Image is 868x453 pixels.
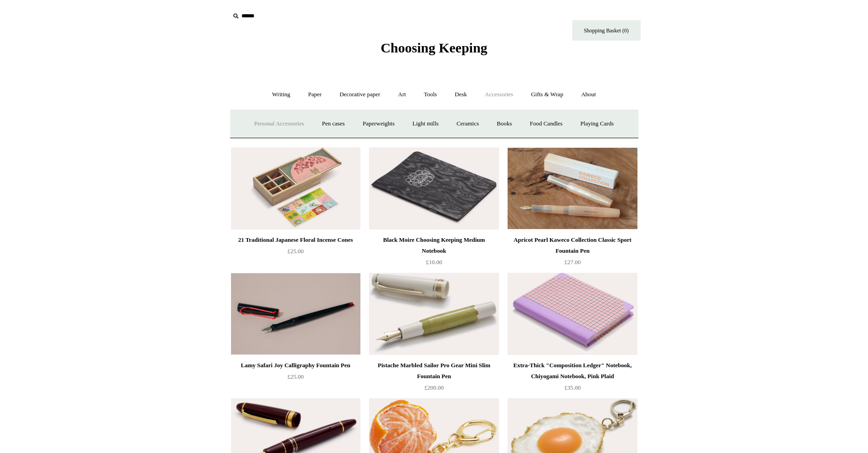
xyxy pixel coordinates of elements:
[416,83,445,107] a: Tools
[369,147,498,229] img: Black Moire Choosing Keeping Medium Notebook
[233,360,358,371] div: Lamy Safari Joy Calligraphy Fountain Pen
[288,373,304,380] span: £25.00
[313,112,353,136] a: Pen cases
[354,112,403,136] a: Paperweights
[369,273,498,355] a: Pistache Marbled Sailor Pro Gear Mini Slim Fountain Pen Pistache Marbled Sailor Pro Gear Mini Sli...
[371,234,496,256] div: Black Moire Choosing Keeping Medium Notebook
[510,234,635,256] div: Apricot Pearl Kaweco Collection Classic Sport Fountain Pen
[264,83,298,107] a: Writing
[390,83,414,107] a: Art
[448,112,487,136] a: Ceramics
[404,112,447,136] a: Light mills
[508,273,637,355] a: Extra-Thick "Composition Ledger" Notebook, Chiyogami Notebook, Pink Plaid Extra-Thick "Compositio...
[369,273,498,355] img: Pistache Marbled Sailor Pro Gear Mini Slim Fountain Pen
[246,112,312,136] a: Personal Accessories
[231,360,360,397] a: Lamy Safari Joy Calligraphy Fountain Pen £25.00
[371,360,496,382] div: Pistache Marbled Sailor Pro Gear Mini Slim Fountain Pen
[331,83,388,107] a: Decorative paper
[508,147,637,229] img: Apricot Pearl Kaweco Collection Classic Sport Fountain Pen
[233,234,358,245] div: 21 Traditional Japanese Floral Incense Cones
[231,273,360,355] img: Lamy Safari Joy Calligraphy Fountain Pen
[510,360,635,382] div: Extra-Thick "Composition Ledger" Notebook, Chiyogami Notebook, Pink Plaid
[300,83,330,107] a: Paper
[369,234,498,272] a: Black Moire Choosing Keeping Medium Notebook £10.00
[477,83,521,107] a: Accessories
[508,234,637,272] a: Apricot Pearl Kaweco Collection Classic Sport Fountain Pen £27.00
[231,273,360,355] a: Lamy Safari Joy Calligraphy Fountain Pen Lamy Safari Joy Calligraphy Fountain Pen
[447,83,475,107] a: Desk
[424,384,443,391] span: £200.00
[369,360,498,397] a: Pistache Marbled Sailor Pro Gear Mini Slim Fountain Pen £200.00
[488,112,520,136] a: Books
[565,384,581,391] span: £35.00
[380,40,487,55] span: Choosing Keeping
[426,259,442,266] span: £10.00
[573,83,604,107] a: About
[231,234,360,272] a: 21 Traditional Japanese Floral Incense Cones £25.00
[231,147,360,229] img: 21 Traditional Japanese Floral Incense Cones
[508,273,637,355] img: Extra-Thick "Composition Ledger" Notebook, Chiyogami Notebook, Pink Plaid
[369,147,498,229] a: Black Moire Choosing Keeping Medium Notebook Black Moire Choosing Keeping Medium Notebook
[288,248,304,255] span: £25.00
[572,112,622,136] a: Playing Cards
[565,259,581,266] span: £27.00
[508,147,637,229] a: Apricot Pearl Kaweco Collection Classic Sport Fountain Pen Apricot Pearl Kaweco Collection Classi...
[572,20,641,41] a: Shopping Basket (0)
[231,147,360,229] a: 21 Traditional Japanese Floral Incense Cones 21 Traditional Japanese Floral Incense Cones
[522,112,571,136] a: Food Candles
[523,83,571,107] a: Gifts & Wrap
[380,47,487,54] a: Choosing Keeping
[508,360,637,397] a: Extra-Thick "Composition Ledger" Notebook, Chiyogami Notebook, Pink Plaid £35.00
